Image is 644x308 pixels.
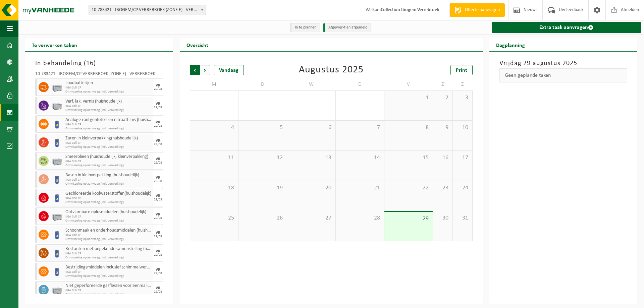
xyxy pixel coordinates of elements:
span: KGA Colli CP [65,289,151,293]
a: Extra taak aanvragen [492,22,641,33]
span: Omwisseling op aanvraag (incl. verwerking) [65,182,151,186]
span: 21 [339,184,381,192]
div: 29/08 [154,87,162,91]
div: VR [156,286,160,290]
span: 18 [194,184,235,192]
span: KGA Colli CP [65,104,151,108]
span: KGA Colli CP [65,215,151,219]
span: Loodbatterijen [65,80,151,86]
img: PB-LB-0680-HPE-GY-11 [52,285,62,295]
img: PB-OT-0120-HPE-00-02 [52,174,62,184]
span: Omwisseling op aanvraag (incl. verwerking) [65,237,151,241]
span: Print [456,68,467,73]
span: Analoge röntgenfoto’s en nitraatfilms (huishoudelijk) [65,117,151,123]
div: VR [156,212,160,217]
span: 17 [456,154,469,162]
span: KGA Colli CP [65,196,151,200]
span: 6 [290,124,332,131]
span: 3 [456,94,469,102]
span: Omwisseling op aanvraag (incl. verwerking) [65,274,151,278]
span: 10-783421 - IBOGEM/CP VERREBROEK (ZONE E) - VERREBROEK [89,5,206,15]
span: 28 [339,214,381,222]
span: 10-783421 - IBOGEM/CP VERREBROEK (ZONE E) - VERREBROEK [89,5,206,15]
span: 15 [388,154,429,162]
span: Vorige [190,65,200,75]
span: KGA Colli CP [65,141,151,145]
img: PB-LB-0680-HPE-GY-11 [52,211,62,221]
span: 14 [339,154,381,162]
div: VR [156,157,160,161]
span: Omwisseling op aanvraag (incl. verwerking) [65,293,151,297]
td: V [384,78,433,90]
span: Niet geperforeerde gasflessen voor eenmalig gebruik (huishoudelijk) [65,283,151,289]
span: 10 [456,124,469,131]
span: Schoonmaak en onderhoudsmiddelen (huishoudelijk) [65,228,151,233]
span: 1 [388,94,429,102]
div: VR [156,231,160,235]
span: Volgende [200,65,210,75]
span: Omwisseling op aanvraag (incl. verwerking) [65,108,151,112]
span: Omwisseling op aanvraag (incl. verwerking) [65,90,151,94]
td: W [287,78,336,90]
div: 29/08 [154,290,162,294]
div: VR [156,268,160,272]
span: 27 [290,214,332,222]
span: 25 [194,214,235,222]
span: KGA Colli CP [65,178,151,182]
strong: Collection Ibogem Verrebroek [381,7,439,12]
img: PB-LB-0680-HPE-GY-11 [52,101,62,111]
div: 10-783421 - IBOGEM/CP VERREBROEK (ZONE E) - VERREBROEK [35,72,163,78]
div: VR [156,249,160,253]
span: Zuren in kleinverpakking(huishoudelijk) [65,136,151,141]
span: KGA Colli CP [65,252,151,256]
span: Gechloreerde koolwaterstoffen(huishoudelijk) [65,191,151,196]
span: 30 [436,214,449,222]
span: 22 [388,184,429,192]
span: Omwisseling op aanvraag (incl. verwerking) [65,164,151,168]
img: PB-OT-0120-HPE-00-02 [52,230,62,240]
td: D [238,78,287,90]
span: Bestrijdingsmiddelen inclusief schimmelwerende beschermingsmiddelen (huishoudelijk) [65,265,151,270]
h3: In behandeling ( ) [35,58,163,68]
div: VR [156,194,160,198]
span: Basen in kleinverpakking (huishoudelijk) [65,173,151,178]
span: 26 [242,214,283,222]
span: 19 [242,184,283,192]
div: VR [156,176,160,180]
span: 4 [194,124,235,131]
li: In te plannen [290,23,320,32]
span: Omwisseling op aanvraag (incl. verwerking) [65,127,151,131]
img: PB-LB-0680-HPE-GY-11 [52,156,62,166]
h3: Vrijdag 29 augustus 2025 [499,58,627,68]
span: KGA Colli CP [65,270,151,274]
div: 29/08 [154,143,162,146]
h2: Te verwerken taken [25,38,84,51]
div: 29/08 [154,106,162,109]
span: Restanten met ongekende samenstelling (huishoudelijk) [65,246,151,252]
img: PB-OT-0120-HPE-00-02 [52,248,62,258]
div: VR [156,102,160,106]
div: VR [156,120,160,124]
span: 2 [436,94,449,102]
span: Omwisseling op aanvraag (incl. verwerking) [65,256,151,260]
span: KGA Colli CP [65,233,151,237]
img: PB-OT-0120-HPE-00-02 [52,137,62,147]
li: Afgewerkt en afgemeld [323,23,371,32]
span: 12 [242,154,283,162]
div: 29/08 [154,124,162,128]
span: 9 [436,124,449,131]
span: Smeerolieën (huishoudelijk, kleinverpakking) [65,154,151,160]
div: Vandaag [214,65,244,75]
span: Omwisseling op aanvraag (incl. verwerking) [65,145,151,149]
div: Augustus 2025 [299,65,364,75]
div: 29/08 [154,235,162,238]
span: 23 [436,184,449,192]
span: KGA Colli CP [65,86,151,90]
span: 16 [86,60,94,67]
span: 7 [339,124,381,131]
div: VR [156,83,160,87]
span: 8 [388,124,429,131]
span: 29 [388,215,429,223]
h2: Dagplanning [489,38,532,51]
td: Z [453,78,473,90]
